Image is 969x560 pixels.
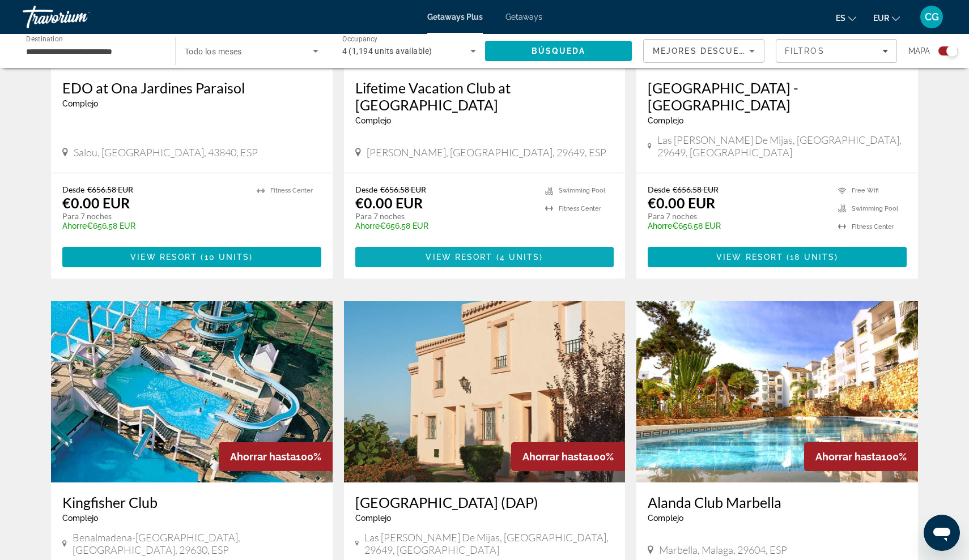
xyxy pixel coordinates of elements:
[716,253,783,262] span: View Resort
[648,514,683,523] span: Complejo
[648,221,827,230] p: €656.58 EUR
[836,14,845,23] span: es
[342,35,378,43] span: Occupancy
[270,187,313,194] span: Fitness Center
[648,79,907,113] a: [GEOGRAPHIC_DATA] - [GEOGRAPHIC_DATA]
[62,221,245,230] p: €656.58 EUR
[657,134,907,159] span: Las [PERSON_NAME] de Mijas, [GEOGRAPHIC_DATA], 29649, [GEOGRAPHIC_DATA]
[197,253,253,262] span: ( )
[852,223,894,230] span: Fitness Center
[74,146,258,159] span: Salou, [GEOGRAPHIC_DATA], 43840, ESP
[559,205,601,212] span: Fitness Center
[355,194,423,211] p: €0.00 EUR
[344,301,626,482] img: Ramada Hotel & Suites - Marina del Sol (DAP)
[62,185,84,194] span: Desde
[355,116,391,125] span: Complejo
[355,79,614,113] a: Lifetime Vacation Club at [GEOGRAPHIC_DATA]
[925,11,939,23] span: CG
[62,194,130,211] p: €0.00 EUR
[648,194,715,211] p: €0.00 EUR
[500,253,540,262] span: 4 units
[783,253,838,262] span: ( )
[73,531,321,556] span: Benalmadena-[GEOGRAPHIC_DATA], [GEOGRAPHIC_DATA], 29630, ESP
[130,253,197,262] span: View Resort
[673,185,719,194] span: €656.58 EUR
[852,187,879,194] span: Free Wifi
[62,247,321,267] button: View Resort(10 units)
[636,301,918,482] img: Alanda Club Marbella
[355,221,534,230] p: €656.58 EUR
[648,494,907,511] a: Alanda Club Marbella
[342,46,432,55] span: 4 (1,194 units available)
[367,146,606,159] span: [PERSON_NAME], [GEOGRAPHIC_DATA], 29649, ESP
[836,10,856,26] button: Change language
[62,494,321,511] a: Kingfisher Club
[653,44,755,58] mat-select: Sort by
[485,41,632,61] button: Search
[785,46,824,55] span: Filtros
[355,247,614,267] button: View Resort(4 units)
[493,253,543,262] span: ( )
[776,39,897,63] button: Filters
[852,205,898,212] span: Swimming Pool
[355,211,534,221] p: Para 7 noches
[653,46,766,55] span: Mejores descuentos
[559,187,605,194] span: Swimming Pool
[426,253,492,262] span: View Resort
[62,514,98,523] span: Complejo
[427,12,483,22] a: Getaways Plus
[62,79,321,96] a: EDO at Ona Jardines Paraisol
[205,253,250,262] span: 10 units
[790,253,835,262] span: 18 units
[355,494,614,511] a: [GEOGRAPHIC_DATA] (DAP)
[804,442,918,471] div: 100%
[355,221,380,230] span: Ahorre
[185,47,242,56] span: Todo los meses
[230,451,296,463] span: Ahorrar hasta
[648,116,683,125] span: Complejo
[355,185,377,194] span: Desde
[62,99,98,108] span: Complejo
[26,35,63,42] span: Destination
[924,515,960,551] iframe: Botón para iniciar la ventana de mensajería
[23,2,136,32] a: Travorium
[87,185,133,194] span: €656.58 EUR
[51,301,333,482] img: Kingfisher Club
[511,442,625,471] div: 100%
[917,5,946,29] button: User Menu
[648,247,907,267] button: View Resort(18 units)
[364,531,614,556] span: Las [PERSON_NAME] de Mijas, [GEOGRAPHIC_DATA], 29649, [GEOGRAPHIC_DATA]
[219,442,333,471] div: 100%
[873,10,900,26] button: Change currency
[815,451,881,463] span: Ahorrar hasta
[659,544,787,556] span: Marbella, Malaga, 29604, ESP
[908,43,930,59] span: Mapa
[873,14,889,23] span: EUR
[522,451,588,463] span: Ahorrar hasta
[505,12,542,22] a: Getaways
[355,514,391,523] span: Complejo
[648,221,672,230] span: Ahorre
[648,211,827,221] p: Para 7 noches
[380,185,426,194] span: €656.58 EUR
[62,211,245,221] p: Para 7 noches
[62,221,87,230] span: Ahorre
[26,45,160,58] input: Select destination
[532,46,586,55] span: Búsqueda
[648,185,670,194] span: Desde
